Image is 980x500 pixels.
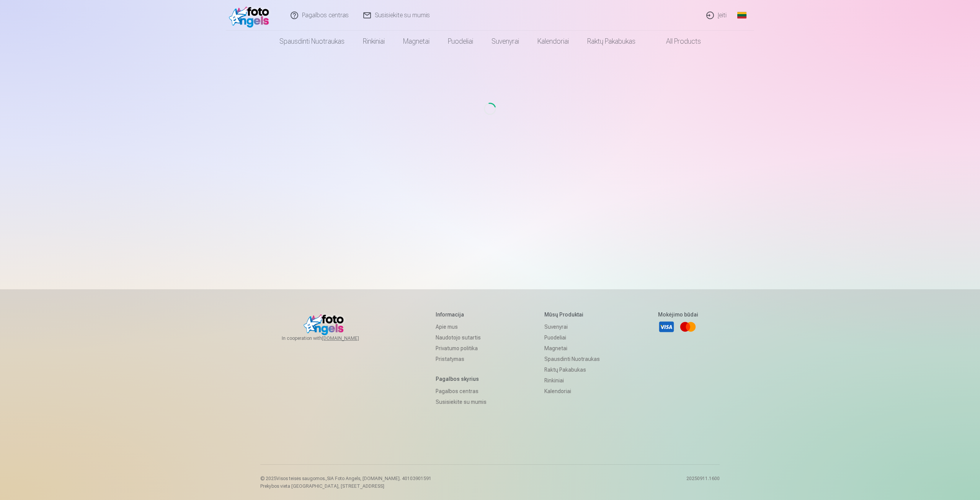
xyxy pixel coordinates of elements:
[544,311,600,318] h5: Mūsų produktai
[439,31,482,52] a: Puodeliai
[578,31,645,52] a: Raktų pakabukas
[436,343,487,354] a: Privatumo politika
[282,335,377,341] span: In cooperation with
[270,31,354,52] a: Spausdinti nuotraukas
[544,321,600,332] a: Suvenyrai
[229,3,273,28] img: /fa2
[436,311,487,318] h5: Informacija
[658,318,675,335] a: Visa
[679,318,696,335] a: Mastercard
[354,31,394,52] a: Rinkiniai
[436,354,487,364] a: Pristatymas
[544,375,600,386] a: Rinkiniai
[645,31,710,52] a: All products
[686,475,720,489] p: 20250911.1600
[658,311,698,318] h5: Mokėjimo būdai
[528,31,578,52] a: Kalendoriai
[482,31,528,52] a: Suvenyrai
[544,354,600,364] a: Spausdinti nuotraukas
[394,31,439,52] a: Magnetai
[436,386,487,397] a: Pagalbos centras
[322,335,377,341] a: [DOMAIN_NAME]
[260,483,431,489] p: Prekybos vieta [GEOGRAPHIC_DATA], [STREET_ADDRESS]
[544,364,600,375] a: Raktų pakabukas
[327,476,431,481] span: SIA Foto Angels, [DOMAIN_NAME]. 40103901591
[436,397,487,407] a: Susisiekite su mumis
[544,386,600,397] a: Kalendoriai
[436,332,487,343] a: Naudotojo sutartis
[544,343,600,354] a: Magnetai
[544,332,600,343] a: Puodeliai
[260,475,431,482] p: © 2025 Visos teisės saugomos. ,
[436,375,487,383] h5: Pagalbos skyrius
[436,321,487,332] a: Apie mus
